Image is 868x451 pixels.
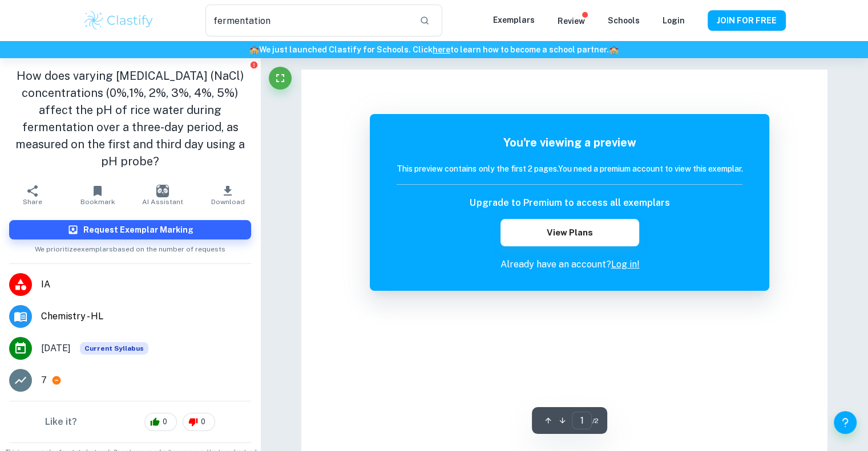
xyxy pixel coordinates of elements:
[269,67,292,90] button: Fullscreen
[205,5,410,36] input: Search for any exemplars...
[83,224,193,236] h6: Request Exemplar Marking
[433,45,450,54] a: here
[45,415,77,429] h6: Like it?
[609,45,619,54] span: 🏫
[470,196,669,210] h6: Upgrade to Premium to access all exemplars
[558,15,585,27] p: Review
[35,239,225,254] span: We prioritize exemplars based on the number of requests
[156,185,169,197] img: AI Assistant
[156,416,173,428] span: 0
[80,198,115,206] span: Bookmark
[500,219,639,246] button: View Plans
[834,411,857,434] button: Help and Feedback
[2,43,866,56] h6: We just launched Clastify for Schools. Click to learn how to become a school partner.
[41,342,71,355] span: [DATE]
[249,60,258,69] button: Report issue
[493,14,535,26] p: Exemplars
[65,179,130,211] button: Bookmark
[195,179,260,211] button: Download
[23,198,42,206] span: Share
[142,198,183,206] span: AI Assistant
[663,16,685,25] a: Login
[130,179,195,211] button: AI Assistant
[80,342,148,355] div: This exemplar is based on the current syllabus. Feel free to refer to it for inspiration/ideas wh...
[41,278,251,291] span: IA
[144,413,177,431] div: 0
[195,416,212,428] span: 0
[83,9,155,32] img: Clastify logo
[397,162,742,175] h6: This preview contains only the first 2 pages. You need a premium account to view this exemplar.
[397,258,742,271] p: Already have an account?
[592,416,598,426] span: / 2
[80,342,148,355] span: Current Syllabus
[183,413,215,431] div: 0
[41,310,251,323] span: Chemistry - HL
[9,67,251,170] h1: How does varying [MEDICAL_DATA] (NaCl) concentrations (0%,1%, 2%, 3%, 4%, 5%) affect the pH of ri...
[9,220,251,239] button: Request Exemplar Marking
[41,373,47,387] p: 7
[211,198,245,206] span: Download
[397,134,742,151] h5: You're viewing a preview
[611,259,639,270] a: Log in!
[249,45,259,54] span: 🏫
[608,16,640,25] a: Schools
[708,10,786,31] button: JOIN FOR FREE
